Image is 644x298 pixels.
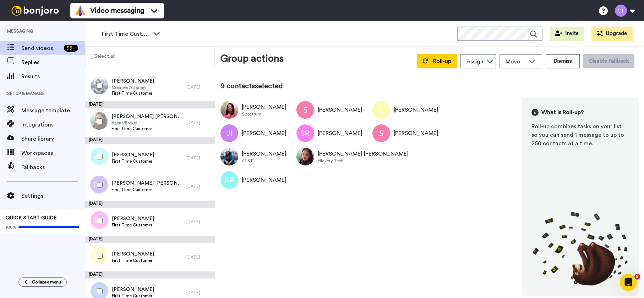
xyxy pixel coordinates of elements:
[394,106,438,114] div: [PERSON_NAME]
[186,219,211,225] div: [DATE]
[102,30,149,38] span: First Time Customer
[591,27,633,41] button: Upgrade
[111,113,183,120] span: [PERSON_NAME] [PERSON_NAME]
[296,101,314,119] img: Image of Jennifer Sparkes
[550,27,584,41] button: Invite
[21,149,85,157] span: Workspaces
[112,90,154,96] span: First Time Customer
[220,124,238,142] img: Image of Joanne Irby
[64,45,78,52] div: 99 +
[85,271,215,279] div: [DATE]
[220,148,238,165] img: Image of Erica Clark
[620,274,637,291] iframe: Intercom live chat
[21,135,85,143] span: Share library
[112,158,154,164] span: First Time Customer
[417,54,457,68] button: Roll-up
[531,211,629,286] img: joro-roll.png
[634,274,640,280] span: 9
[186,120,211,125] div: [DATE]
[112,222,154,228] span: First Time Customer
[112,151,154,158] span: [PERSON_NAME]
[112,215,154,222] span: [PERSON_NAME]
[85,101,215,108] div: [DATE]
[372,124,390,142] img: Image of Stacy Westerbeck
[111,180,183,187] span: [PERSON_NAME] [PERSON_NAME]
[186,254,211,260] div: [DATE]
[466,57,484,66] div: Assign
[318,150,409,158] div: [PERSON_NAME] [PERSON_NAME]
[75,5,86,16] img: vm-color.svg
[372,101,390,119] img: Image of Marybeth Bunkowski
[21,72,85,81] span: Results
[531,122,629,148] div: Roll-up combines tasks on your list so you can send 1 message to up to 250 contacts at a time.
[318,129,362,137] div: [PERSON_NAME]
[6,224,17,230] span: 100%
[506,57,525,66] span: Move
[220,101,238,119] img: Image of Kathleen Mason
[112,258,154,263] span: First Time Customer
[21,44,61,52] span: Send videos
[21,192,85,200] span: Settings
[85,201,215,208] div: [DATE]
[242,176,286,184] div: [PERSON_NAME]
[85,137,215,144] div: [DATE]
[112,85,154,90] span: Creative Attorney
[21,106,85,115] span: Message template
[112,251,154,258] span: [PERSON_NAME]
[186,184,211,189] div: [DATE]
[433,58,451,64] span: Roll-up
[546,54,580,68] button: Dismiss
[85,236,215,243] div: [DATE]
[541,108,584,117] span: What is Roll-up?
[111,187,183,192] span: First Time Customer
[112,286,154,293] span: [PERSON_NAME]
[318,158,409,164] div: Hickory Tech
[242,103,286,111] div: [PERSON_NAME]
[242,111,286,117] div: Spectrum
[32,279,61,285] span: Collapse menu
[242,150,286,158] div: [PERSON_NAME]
[186,155,211,161] div: [DATE]
[6,215,57,220] span: QUICK START GUIDE
[21,120,85,129] span: Integrations
[318,106,362,114] div: [PERSON_NAME]
[220,81,639,91] div: 9 contacts selected
[9,6,62,16] img: bj-logo-header-white.svg
[296,148,314,165] img: Image of Jaye Ann Sopkowiak
[220,51,284,68] div: Group actions
[583,54,634,68] button: Disable fallback
[18,277,67,287] button: Collapse menu
[186,84,211,90] div: [DATE]
[21,163,85,172] span: Fallbacks
[220,171,238,189] img: Image of Andrei Prokoshev
[90,6,144,16] span: Video messaging
[112,78,154,85] span: [PERSON_NAME]
[242,129,286,137] div: [PERSON_NAME]
[111,126,183,131] span: First Time Customer
[186,290,211,296] div: [DATE]
[111,120,183,126] span: Agent/Broker
[394,129,438,137] div: [PERSON_NAME]
[296,124,314,142] img: Image of Sharon Reynolds
[86,52,115,60] label: Select all
[21,58,85,67] span: Replies
[90,54,94,58] input: Select all
[242,158,286,164] div: AT&T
